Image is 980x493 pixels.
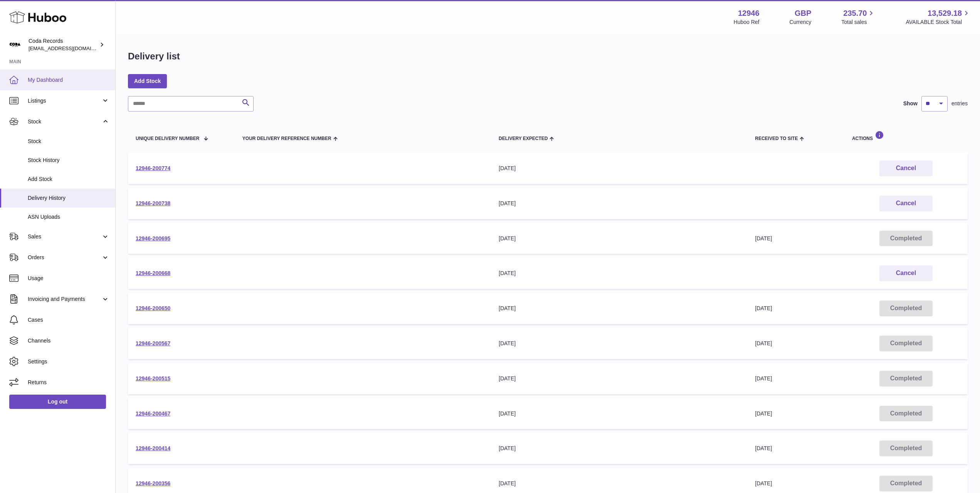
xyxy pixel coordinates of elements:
span: [EMAIL_ADDRESS][DOMAIN_NAME] [29,45,113,51]
a: 12946-200738 [136,200,170,206]
span: 13,529.18 [928,8,962,19]
span: Invoicing and Payments [28,295,101,303]
a: Log out [9,395,106,409]
span: Channels [28,337,109,344]
a: 13,529.18 AVAILABLE Stock Total [906,8,971,26]
span: entries [951,100,968,107]
a: 12946-200695 [136,235,170,241]
strong: 12946 [738,8,760,19]
div: [DATE] [499,375,740,382]
span: Stock [28,138,109,145]
div: [DATE] [499,410,740,417]
span: Received to Site [755,136,798,141]
a: 12946-200668 [136,270,170,276]
h1: Delivery list [128,50,180,62]
a: 12946-200774 [136,165,170,171]
span: Total sales [841,19,876,26]
div: [DATE] [499,235,740,242]
span: Cases [28,316,109,324]
label: Show [903,100,918,107]
button: Cancel [879,160,933,176]
div: [DATE] [499,305,740,312]
span: Orders [28,254,101,261]
a: 12946-200567 [136,340,170,346]
button: Cancel [879,265,933,281]
span: Your Delivery Reference Number [242,136,331,141]
div: [DATE] [499,340,740,347]
span: Settings [28,358,109,365]
span: Returns [28,379,109,386]
div: Actions [852,131,960,141]
span: [DATE] [755,410,772,417]
a: 12946-200414 [136,445,170,451]
span: My Dashboard [28,76,109,84]
span: Listings [28,97,101,105]
a: 12946-200356 [136,480,170,486]
span: Unique Delivery Number [136,136,199,141]
div: [DATE] [499,200,740,207]
div: Coda Records [29,37,98,52]
span: ASN Uploads [28,213,109,221]
a: 12946-200515 [136,375,170,382]
button: Cancel [879,196,933,211]
span: AVAILABLE Stock Total [906,19,971,26]
span: Usage [28,275,109,282]
span: [DATE] [755,235,772,241]
span: [DATE] [755,375,772,382]
a: 12946-200467 [136,410,170,417]
span: Stock History [28,157,109,164]
div: [DATE] [499,165,740,172]
span: [DATE] [755,305,772,311]
span: Delivery Expected [499,136,548,141]
img: haz@pcatmedia.com [9,39,21,51]
span: [DATE] [755,445,772,451]
span: [DATE] [755,340,772,346]
span: Add Stock [28,176,109,183]
div: Currency [790,19,812,26]
span: Stock [28,118,101,125]
a: 235.70 Total sales [841,8,876,26]
div: [DATE] [499,270,740,277]
a: 12946-200650 [136,305,170,311]
span: 235.70 [843,8,867,19]
a: Add Stock [128,74,167,88]
span: [DATE] [755,480,772,486]
span: Sales [28,233,101,240]
div: [DATE] [499,445,740,452]
div: [DATE] [499,480,740,487]
div: Huboo Ref [734,19,760,26]
span: Delivery History [28,194,109,202]
strong: GBP [795,8,811,19]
